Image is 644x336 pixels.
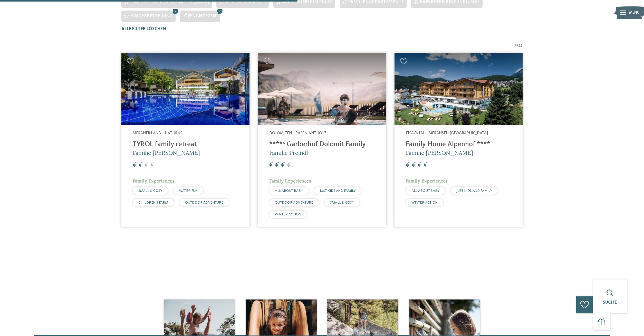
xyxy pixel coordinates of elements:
span: OUTDOOR ADVENTURE [275,201,313,204]
h4: Family Home Alpenhof **** [406,140,511,149]
span: € [133,162,137,169]
span: SMALL & COSY [138,189,162,193]
span: OUTDOOR ADVENTURE [185,201,223,204]
span: € [287,162,291,169]
span: Öffnungszeit [184,14,217,18]
span: € [139,162,143,169]
span: JUST KIDS AND FAMILY [320,189,355,193]
span: Family Experiences [406,178,448,184]
span: Familie Preindl [269,149,308,156]
img: Family Home Alpenhof **** [395,53,523,125]
span: Dolomiten – Rasen-Antholz [269,131,326,135]
span: € [412,162,416,169]
span: Familie [PERSON_NAME] [133,149,200,156]
span: SMALL & COSY [330,201,354,204]
img: Familien Wellness Residence Tyrol **** [121,53,249,125]
h4: ****ˢ Garberhof Dolomit Family [269,140,375,149]
span: CHILDREN’S FARM [138,201,168,204]
span: WINTER ACTION [411,201,438,204]
span: € [406,162,410,169]
span: ALL ABOUT BABY [275,189,303,193]
span: Family Experiences [133,178,175,184]
span: € [275,162,280,169]
span: Suche [603,300,617,305]
span: ALL ABOUT BABY [411,189,439,193]
span: € [424,162,428,169]
span: Alle Filter löschen [121,27,166,31]
span: € [150,162,155,169]
span: / [517,43,518,49]
span: Kinderbetreuung [130,14,173,18]
span: 27 [518,43,523,49]
span: € [418,162,422,169]
span: Family Experiences [269,178,311,184]
span: € [145,162,149,169]
img: Familienhotels gesucht? Hier findet ihr die besten! [258,53,386,125]
span: € [269,162,274,169]
a: Familienhotels gesucht? Hier findet ihr die besten! Eisacktal – Meransen-[GEOGRAPHIC_DATA] Family... [395,53,523,227]
span: WATER FUN [179,189,198,193]
span: JUST KIDS AND FAMILY [456,189,492,193]
span: € [281,162,285,169]
span: WINTER ACTION [275,213,301,216]
span: Eisacktal – Meransen-[GEOGRAPHIC_DATA] [406,131,488,135]
a: Familienhotels gesucht? Hier findet ihr die besten! Meraner Land – Naturns TYROL family retreat F... [121,53,249,227]
a: Familienhotels gesucht? Hier findet ihr die besten! Dolomiten – Rasen-Antholz ****ˢ Garberhof Dol... [258,53,386,227]
span: 3 [515,43,517,49]
h4: TYROL family retreat [133,140,238,149]
span: Meraner Land – Naturns [133,131,182,135]
span: Familie [PERSON_NAME] [406,149,473,156]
